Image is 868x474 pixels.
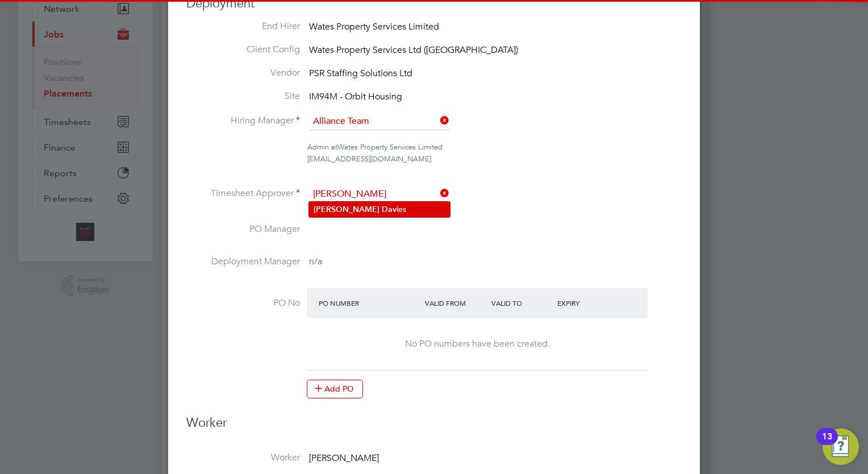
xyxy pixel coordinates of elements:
button: Add PO [307,380,363,398]
label: Vendor [186,67,300,79]
div: PO Number [316,293,422,313]
label: Timesheet Approver [186,188,300,199]
div: Valid From [422,293,489,313]
b: Dav [382,205,397,214]
b: [PERSON_NAME] [314,205,379,214]
input: Search for... [309,186,449,203]
div: 13 [822,436,832,451]
h3: Worker [186,415,682,440]
span: Wates Property Services Ltd ([GEOGRAPHIC_DATA]) [309,44,518,56]
span: Wates Property Services Limited [337,142,443,152]
label: Worker [186,452,300,464]
label: End Hirer [186,20,300,32]
label: Hiring Manager [186,115,300,127]
label: Site [186,90,300,102]
label: PO No [186,297,300,309]
span: Wates Property Services Limited [309,21,439,32]
li: ies [309,202,450,217]
span: IM94M - Orbit Housing [309,91,402,102]
span: [PERSON_NAME] [309,452,379,464]
div: Expiry [554,293,621,313]
label: Client Config [186,44,300,56]
div: No PO numbers have been created. [318,338,636,350]
button: Open Resource Center, 13 new notifications [823,429,859,465]
label: PO Manager [186,223,300,235]
div: [EMAIL_ADDRESS][DOMAIN_NAME] [307,153,682,165]
div: Valid To [489,293,555,313]
span: n/a [309,256,322,267]
span: Admin at [307,142,337,152]
label: Deployment Manager [186,256,300,268]
span: PSR Staffing Solutions Ltd [309,68,412,79]
input: Search for... [309,113,449,130]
